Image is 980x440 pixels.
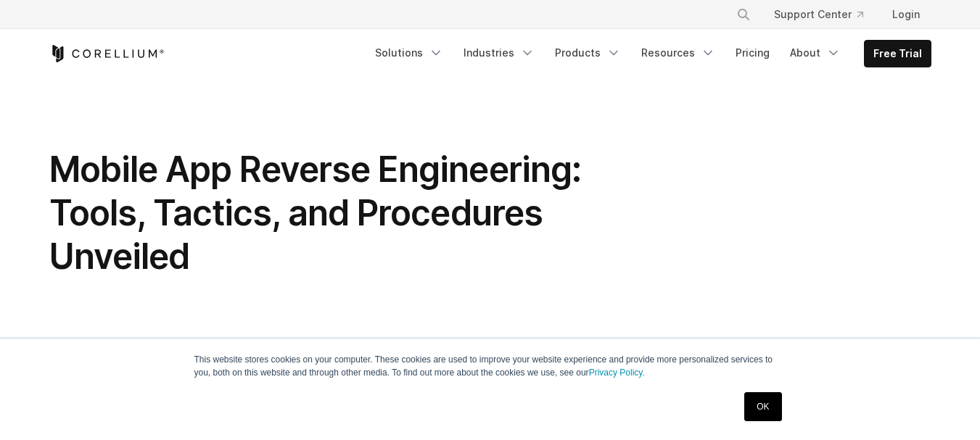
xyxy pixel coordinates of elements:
[781,40,849,66] a: About
[730,1,757,28] button: Search
[546,40,630,66] a: Products
[49,45,165,62] a: Corellium Home
[881,1,931,28] a: Login
[633,40,724,66] a: Resources
[194,353,786,379] p: This website stores cookies on your computer. These cookies are used to improve your website expe...
[455,40,543,66] a: Industries
[49,148,581,278] span: Mobile App Reverse Engineering: Tools, Tactics, and Procedures Unveiled
[865,41,931,67] a: Free Trial
[366,40,931,67] div: Navigation Menu
[744,392,781,421] a: OK
[719,1,931,28] div: Navigation Menu
[727,40,778,66] a: Pricing
[762,1,875,28] a: Support Center
[366,40,452,66] a: Solutions
[589,368,645,378] a: Privacy Policy.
